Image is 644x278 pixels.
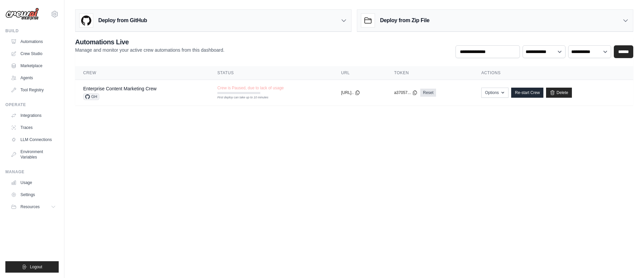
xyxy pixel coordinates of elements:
[83,93,99,100] span: GH
[511,88,543,98] a: Re-start Crew
[5,102,59,107] div: Operate
[473,66,633,80] th: Actions
[8,177,59,188] a: Usage
[8,110,59,121] a: Integrations
[8,122,59,133] a: Traces
[394,90,418,95] button: a37057...
[333,66,386,80] th: URL
[75,47,224,53] p: Manage and monitor your active crew automations from this dashboard.
[420,89,436,97] a: Reset
[75,66,209,80] th: Crew
[8,60,59,71] a: Marketplace
[380,16,429,25] h3: Deploy from Zip File
[8,36,59,47] a: Automations
[481,88,508,98] button: Options
[546,88,572,98] a: Delete
[75,37,224,47] h2: Automations Live
[5,169,59,175] div: Manage
[217,85,284,91] span: Crew is Paused, due to lack of usage
[386,66,473,80] th: Token
[5,261,59,273] button: Logout
[8,73,59,83] a: Agents
[5,8,39,20] img: Logo
[8,48,59,59] a: Crew Studio
[8,201,59,212] button: Resources
[83,86,157,91] a: Enterprise Content Marketing Crew
[20,204,40,210] span: Resources
[209,66,333,80] th: Status
[30,264,42,270] span: Logout
[8,85,59,95] a: Tool Registry
[8,189,59,200] a: Settings
[8,146,59,163] a: Environment Variables
[5,28,59,34] div: Build
[8,134,59,145] a: LLM Connections
[98,16,147,25] h3: Deploy from GitHub
[217,95,260,100] div: First deploy can take up to 10 minutes
[79,14,93,27] img: GitHub Logo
